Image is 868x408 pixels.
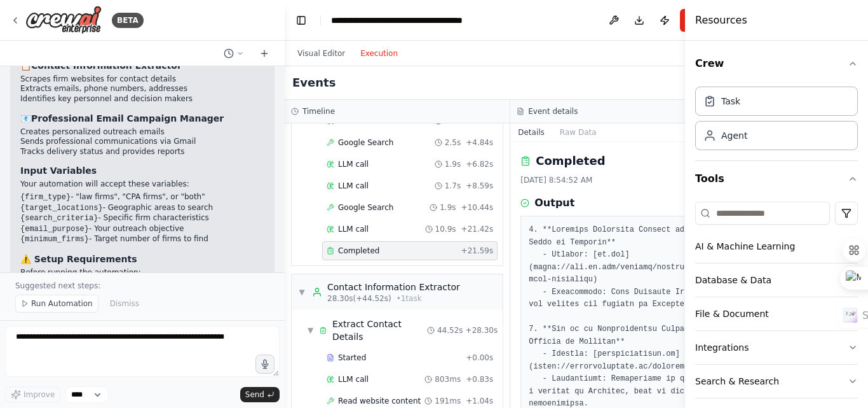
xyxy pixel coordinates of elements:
[332,318,427,343] div: Extract Contact Details
[25,6,102,34] img: Logo
[31,60,182,71] strong: Contact Information Extractor
[331,14,474,27] nav: breadcrumb
[466,374,493,384] span: + 0.83s
[445,137,461,148] span: 2.5s
[695,46,858,81] button: Crew
[695,297,858,330] button: File & Document
[536,152,605,170] h2: Completed
[466,181,493,191] span: + 8.59s
[104,295,146,313] button: Dismiss
[20,224,264,235] li: - Your outreach objective
[510,123,552,141] button: Details
[695,230,858,263] button: AI & Machine Learning
[466,396,493,406] span: + 1.04s
[338,353,366,363] span: Started
[466,137,493,148] span: + 4.84s
[20,214,98,223] code: {search_criteria}
[20,253,264,265] h3: ⚠️ Setup Requirements
[338,137,393,148] span: Google Search
[20,192,264,203] li: - "law firms", "CPA firms", or "both"
[20,235,89,244] code: {minimum_firms}
[435,224,456,234] span: 10.9s
[20,127,264,137] li: Creates personalized outreach emails
[327,293,391,304] span: 28.30s (+44.52s)
[254,46,275,61] button: Start a new chat
[338,396,421,406] span: Read website content
[24,390,55,400] span: Improve
[20,225,89,234] code: {email_purpose}
[338,181,369,191] span: LLM call
[353,46,405,61] button: Execution
[528,106,578,116] h3: Event details
[20,268,264,278] p: Before running the automation:
[435,396,461,406] span: 191ms
[20,112,264,125] h3: 📧
[20,164,264,177] h3: Input Variables
[520,175,726,185] div: [DATE] 8:54:52 AM
[20,84,264,94] li: Extracts emails, phone numbers, addresses
[5,386,60,403] button: Improve
[695,365,858,398] button: Search & Research
[292,74,336,92] h2: Events
[338,224,369,234] span: LLM call
[20,94,264,104] li: Identifies key personnel and decision makers
[440,202,456,213] span: 1.9s
[20,213,264,224] li: - Specific firm characteristics
[292,11,310,29] button: Hide left sidebar
[298,287,306,297] span: ▼
[219,46,249,61] button: Switch to previous chat
[338,202,393,213] span: Google Search
[20,203,264,214] li: - Geographic areas to search
[302,106,335,116] h3: Timeline
[695,161,858,197] button: Tools
[307,325,314,335] span: ▼
[15,281,269,291] p: Suggested next steps:
[338,159,369,169] span: LLM call
[435,374,461,384] span: 803ms
[327,281,460,293] div: Contact Information Extractor
[31,113,224,123] strong: Professional Email Campaign Manager
[20,147,264,157] li: Tracks delivery status and provides reports
[20,179,264,190] p: Your automation will accept these variables:
[534,195,574,211] h3: Output
[466,325,498,335] span: + 28.30s
[110,299,139,309] span: Dismiss
[397,293,422,304] span: • 1 task
[20,204,103,213] code: {target_locations}
[466,159,493,169] span: + 6.82s
[20,234,264,245] li: - Target number of firms to find
[466,353,493,363] span: + 0.00s
[15,295,98,313] button: Run Automation
[20,193,71,202] code: {firm_type}
[461,202,494,213] span: + 10.44s
[695,331,858,364] button: Integrations
[240,387,280,402] button: Send
[112,13,144,28] div: BETA
[695,264,858,297] button: Database & Data
[437,325,463,335] span: 44.52s
[290,46,353,61] button: Visual Editor
[255,355,275,374] button: Click to speak your automation idea
[245,390,264,400] span: Send
[461,246,494,256] span: + 21.59s
[695,13,747,28] h4: Resources
[461,224,494,234] span: + 21.42s
[338,374,369,384] span: LLM call
[20,74,264,85] li: Scrapes firm websites for contact details
[695,81,858,160] div: Crew
[721,95,740,108] div: Task
[445,159,461,169] span: 1.9s
[31,299,93,309] span: Run Automation
[721,129,747,142] div: Agent
[338,246,379,256] span: Completed
[20,137,264,147] li: Sends professional communications via Gmail
[552,123,604,141] button: Raw Data
[445,181,461,191] span: 1.7s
